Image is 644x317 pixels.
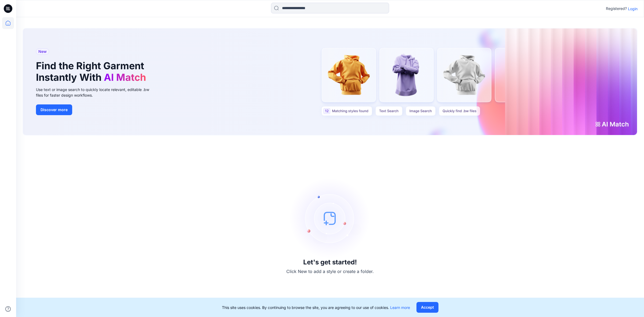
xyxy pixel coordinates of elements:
[36,60,149,83] h1: Find the Right Garment Instantly With
[222,305,410,310] p: This site uses cookies. By continuing to browse the site, you are agreeing to our use of cookies.
[104,71,146,83] span: AI Match
[390,305,410,310] a: Learn more
[290,178,370,258] img: empty-state-image.svg
[38,48,47,55] span: New
[416,302,438,313] button: Accept
[36,104,72,115] button: Discover more
[36,87,157,98] div: Use text or image search to quickly locate relevant, editable .bw files for faster design workflows.
[606,5,627,12] p: Registered?
[286,268,374,275] p: Click New to add a style or create a folder.
[303,258,357,266] h3: Let's get started!
[628,6,638,12] p: Login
